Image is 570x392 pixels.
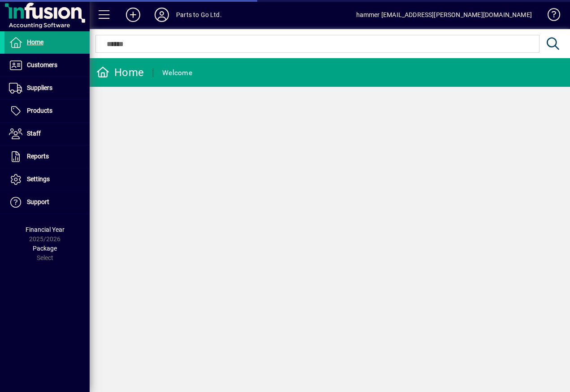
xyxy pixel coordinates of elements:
[27,153,49,160] span: Reports
[27,198,49,205] span: Support
[27,175,50,183] span: Settings
[4,100,90,122] a: Products
[4,191,90,213] a: Support
[27,38,43,46] span: Home
[119,7,147,23] button: Add
[4,168,90,191] a: Settings
[96,65,144,80] div: Home
[176,8,222,22] div: Parts to Go Ltd.
[27,130,41,137] span: Staff
[33,245,57,252] span: Package
[4,54,90,77] a: Customers
[4,123,90,145] a: Staff
[27,61,57,68] span: Customers
[4,145,90,168] a: Reports
[4,77,90,99] a: Suppliers
[26,226,65,233] span: Financial Year
[541,2,559,31] a: Knowledge Base
[356,8,532,22] div: hammer [EMAIL_ADDRESS][PERSON_NAME][DOMAIN_NAME]
[162,66,192,80] div: Welcome
[27,84,52,91] span: Suppliers
[147,7,176,23] button: Profile
[27,107,52,114] span: Products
